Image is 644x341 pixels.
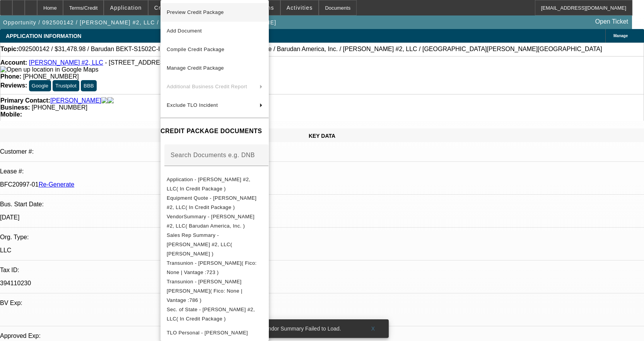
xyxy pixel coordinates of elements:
button: Transunion - Ramirez, Casandra( Fico: None | Vantage :723 ) [161,259,269,277]
h4: CREDIT PACKAGE DOCUMENTS [161,127,269,136]
span: Transunion - [PERSON_NAME]( Fico: None | Vantage :723 ) [167,260,257,275]
button: VendorSummary - Esperanza #2, LLC( Barudan America, Inc. ) [161,212,269,231]
button: Sales Rep Summary - Esperanza #2, LLC( Hendrix, Miles ) [161,231,269,259]
button: Transunion - Robles Segovia, Elida( Fico: None | Vantage :786 ) [161,277,269,305]
span: Add Document [167,28,202,34]
button: Application - Esperanza #2, LLC( In Credit Package ) [161,175,269,194]
span: Compile Credit Package [167,46,224,52]
span: Preview Credit Package [167,9,224,15]
span: Equipment Quote - [PERSON_NAME] #2, LLC( In Credit Package ) [167,195,256,210]
span: Sales Rep Summary - [PERSON_NAME] #2, LLC( [PERSON_NAME] ) [167,232,232,257]
button: Equipment Quote - Esperanza #2, LLC( In Credit Package ) [161,194,269,212]
span: Transunion - [PERSON_NAME] [PERSON_NAME]( Fico: None | Vantage :786 ) [167,279,243,303]
mat-label: Search Documents e.g. DNB [171,152,255,158]
button: Sec. of State - Esperanza #2, LLC( In Credit Package ) [161,305,269,324]
span: VendorSummary - [PERSON_NAME] #2, LLC( Barudan America, Inc. ) [167,214,255,229]
span: Manage Credit Package [167,65,224,71]
span: Application - [PERSON_NAME] #2, LLC( In Credit Package ) [167,176,250,192]
span: Sec. of State - [PERSON_NAME] #2, LLC( In Credit Package ) [167,307,255,322]
span: TLO Personal - [PERSON_NAME] [167,330,248,336]
span: Exclude TLO Incident [167,102,218,108]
